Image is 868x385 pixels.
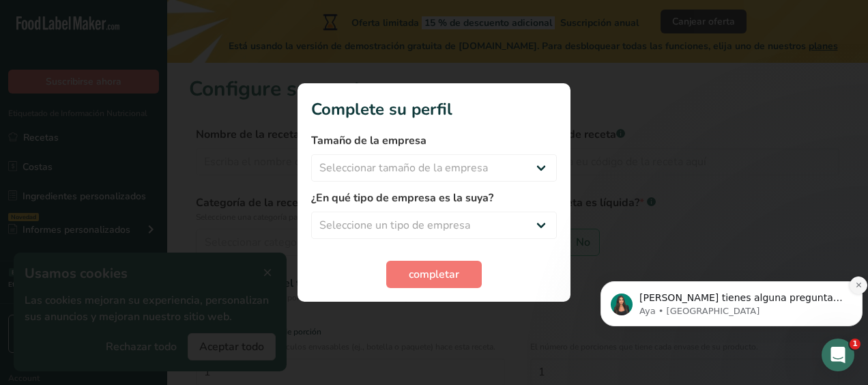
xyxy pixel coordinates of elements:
label: Tamaño de la empresa [311,132,557,149]
span: completar [409,266,459,283]
button: completar [386,261,482,288]
label: ¿En qué tipo de empresa es la suya? [311,190,557,206]
iframe: Intercom live chat [822,339,854,371]
h1: Complete su perfil [311,97,557,122]
iframe: Intercom notifications mensaje [595,253,868,348]
span: 1 [850,339,860,350]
